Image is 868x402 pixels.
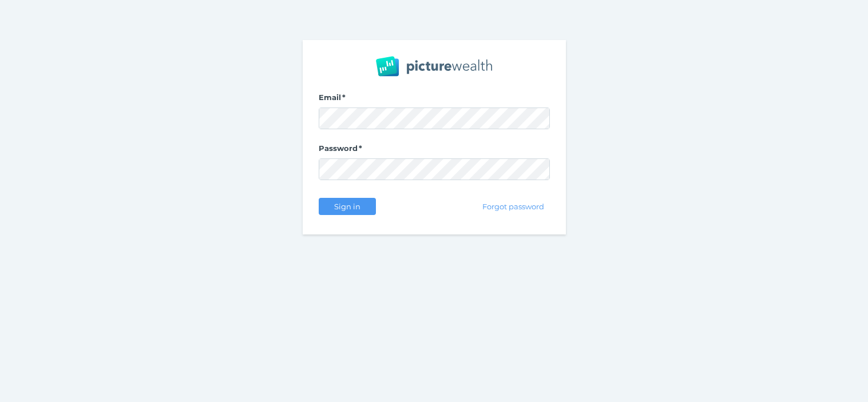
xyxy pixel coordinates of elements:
[477,198,549,215] button: Forgot password
[329,202,365,211] span: Sign in
[319,198,376,215] button: Sign in
[319,144,550,158] label: Password
[319,93,550,108] label: Email
[477,202,549,211] span: Forgot password
[376,56,492,77] img: PW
